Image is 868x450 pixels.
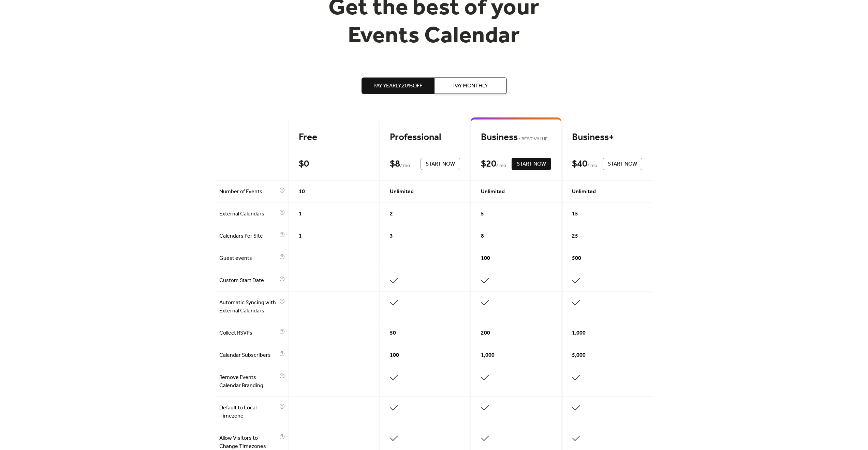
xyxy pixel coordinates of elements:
[481,188,505,196] span: Unlimited
[219,210,278,218] span: External Calendars
[481,210,484,218] span: 5
[219,374,278,390] span: Remove Events Calendar Branding
[390,188,414,196] span: Unlimited
[481,329,490,337] span: 200
[608,160,637,168] span: Start Now
[572,254,581,263] span: 500
[421,158,460,170] button: Start Now
[481,158,496,170] div: $ 20
[390,329,396,337] span: 50
[572,351,586,360] span: 5,000
[517,160,546,168] span: Start Now
[219,329,278,337] span: Collect RSVPs
[299,158,309,170] div: $ 0
[390,210,393,218] span: 2
[587,162,597,170] span: / mo
[362,78,434,94] button: Pay Yearly,20%off
[219,351,278,360] span: Calendar Subscribers
[453,82,488,90] span: Pay Monthly
[434,78,507,94] button: Pay Monthly
[390,131,460,143] div: Professional
[373,82,422,90] span: Pay Yearly, 20% off
[219,404,278,420] span: Default to Local Timezone
[518,135,548,143] span: BEST VALUE
[426,160,455,168] span: Start Now
[219,188,278,196] span: Number of Events
[572,131,642,143] div: Business+
[572,158,587,170] div: $ 40
[400,162,410,170] span: / mo
[512,158,551,170] button: Start Now
[219,299,278,315] span: Automatic Syncing with External Calendars
[390,351,399,360] span: 100
[496,162,506,170] span: / mo
[299,232,302,240] span: 1
[219,254,278,263] span: Guest events
[481,232,484,240] span: 8
[481,131,551,143] div: Business
[572,232,578,240] span: 25
[572,329,586,337] span: 1,000
[299,210,302,218] span: 1
[572,188,596,196] span: Unlimited
[390,158,400,170] div: $ 8
[603,158,642,170] button: Start Now
[219,232,278,240] span: Calendars Per Site
[572,210,578,218] span: 15
[299,188,305,196] span: 10
[481,351,495,360] span: 1,000
[299,131,369,143] div: Free
[219,277,278,285] span: Custom Start Date
[390,232,393,240] span: 3
[481,254,490,263] span: 100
